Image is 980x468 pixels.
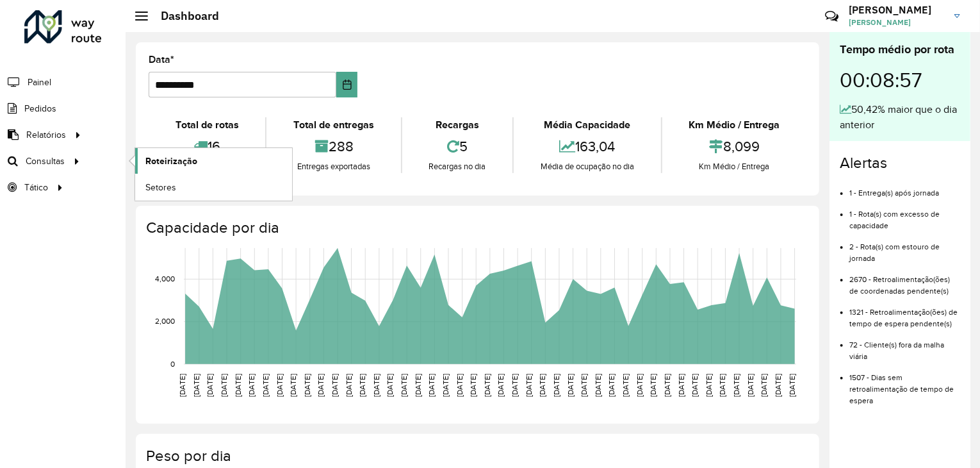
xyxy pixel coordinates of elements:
[358,374,366,397] text: [DATE]
[517,133,657,160] div: 163,04
[270,133,397,160] div: 288
[663,374,671,397] text: [DATE]
[666,133,803,160] div: 8,099
[152,133,262,160] div: 16
[146,219,806,237] h4: Capacidade por dia
[840,58,960,102] div: 00:08:57
[849,362,960,406] li: 1507 - Dias sem retroalimentação de tempo de espera
[261,374,270,397] text: [DATE]
[247,374,256,397] text: [DATE]
[666,117,803,133] div: Km Médio / Entrega
[594,374,602,397] text: [DATE]
[818,3,845,30] a: Contato Rápido
[400,374,408,397] text: [DATE]
[135,148,292,174] a: Roteirização
[148,9,219,23] h2: Dashboard
[145,181,176,194] span: Setores
[192,374,200,397] text: [DATE]
[719,374,727,397] text: [DATE]
[517,117,657,133] div: Média Capacidade
[705,374,713,397] text: [DATE]
[146,447,806,465] h4: Peso por dia
[849,4,945,16] h3: [PERSON_NAME]
[206,374,214,397] text: [DATE]
[580,374,588,397] text: [DATE]
[483,374,491,397] text: [DATE]
[635,374,644,397] text: [DATE]
[316,374,325,397] text: [DATE]
[849,330,960,362] li: 72 - Cliente(s) fora da malha viária
[517,160,657,173] div: Média de ocupação no dia
[677,374,685,397] text: [DATE]
[746,374,755,397] text: [DATE]
[270,160,397,173] div: Entregas exportadas
[220,374,228,397] text: [DATE]
[849,231,960,264] li: 2 - Rota(s) com estouro de jornada
[234,374,242,397] text: [DATE]
[345,374,353,397] text: [DATE]
[649,374,658,397] text: [DATE]
[303,374,311,397] text: [DATE]
[849,178,960,199] li: 1 - Entrega(s) após jornada
[849,264,960,297] li: 2670 - Retroalimentação(ões) de coordenadas pendente(s)
[441,374,450,397] text: [DATE]
[26,128,66,142] span: Relatórios
[405,133,509,160] div: 5
[145,155,197,168] span: Roteirização
[26,155,65,168] span: Consultas
[275,374,284,397] text: [DATE]
[497,374,505,397] text: [DATE]
[405,117,509,133] div: Recargas
[732,374,740,397] text: [DATE]
[788,374,796,397] text: [DATE]
[24,102,56,115] span: Pedidos
[525,374,533,397] text: [DATE]
[336,72,358,97] button: Choose Date
[178,374,186,397] text: [DATE]
[270,117,397,133] div: Total de entregas
[621,374,630,397] text: [DATE]
[135,174,292,200] a: Setores
[840,41,960,58] div: Tempo médio por rota
[566,374,575,397] text: [DATE]
[774,374,782,397] text: [DATE]
[760,374,769,397] text: [DATE]
[455,374,464,397] text: [DATE]
[849,297,960,330] li: 1321 - Retroalimentação(ões) de tempo de espera pendente(s)
[666,160,803,173] div: Km Médio / Entrega
[849,17,945,28] span: [PERSON_NAME]
[331,374,339,397] text: [DATE]
[152,117,262,133] div: Total de rotas
[289,374,297,397] text: [DATE]
[469,374,477,397] text: [DATE]
[840,102,960,133] div: 50,42% maior que o dia anterior
[552,374,560,397] text: [DATE]
[372,374,380,397] text: [DATE]
[849,199,960,231] li: 1 - Rota(s) com excesso de capacidade
[414,374,422,397] text: [DATE]
[405,160,509,173] div: Recargas no dia
[155,317,175,326] text: 2,000
[24,181,48,194] span: Tático
[539,374,547,397] text: [DATE]
[155,275,175,283] text: 4,000
[427,374,436,397] text: [DATE]
[840,154,960,172] h4: Alertas
[608,374,616,397] text: [DATE]
[149,52,174,67] label: Data
[386,374,395,397] text: [DATE]
[510,374,519,397] text: [DATE]
[690,374,699,397] text: [DATE]
[170,360,175,368] text: 0
[28,76,51,89] span: Painel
